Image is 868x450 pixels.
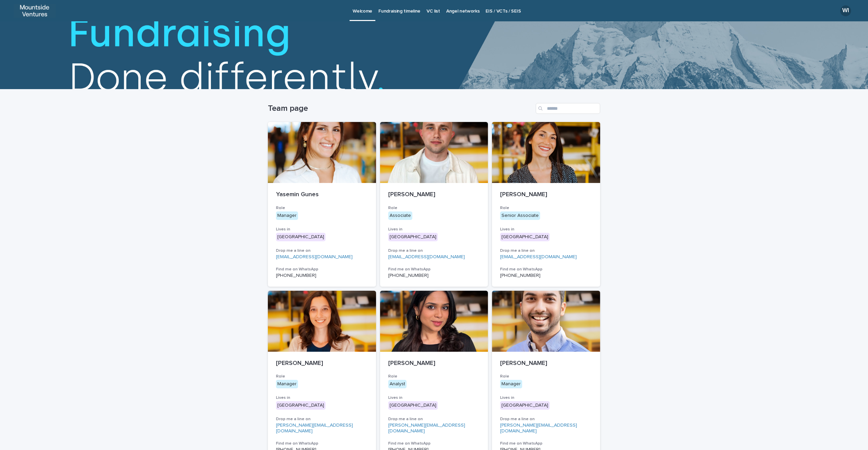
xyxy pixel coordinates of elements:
[500,267,592,272] h3: Find me on WhatsApp
[500,380,522,388] div: Manager
[388,360,480,367] p: [PERSON_NAME]
[380,122,488,287] a: [PERSON_NAME]RoleAssociateLives in[GEOGRAPHIC_DATA]Drop me a line on[EMAIL_ADDRESS][DOMAIN_NAME]F...
[500,401,550,410] div: [GEOGRAPHIC_DATA]
[388,416,480,422] h3: Drop me a line on
[500,416,592,422] h3: Drop me a line on
[388,254,465,259] a: [EMAIL_ADDRESS][DOMAIN_NAME]
[276,395,368,401] h3: Lives in
[492,122,600,287] a: [PERSON_NAME]RoleSenior AssociateLives in[GEOGRAPHIC_DATA]Drop me a line on[EMAIL_ADDRESS][DOMAIN...
[268,122,376,287] a: Yasemin GunesRoleManagerLives in[GEOGRAPHIC_DATA]Drop me a line on[EMAIL_ADDRESS][DOMAIN_NAME]Fin...
[500,233,550,241] div: [GEOGRAPHIC_DATA]
[388,191,480,199] p: [PERSON_NAME]
[276,423,353,433] a: [PERSON_NAME][EMAIL_ADDRESS][DOMAIN_NAME]
[14,4,56,18] img: XmvxUhZ8Q0ah5CHExGrz
[388,267,480,272] h3: Find me on WhatsApp
[500,374,592,379] h3: Role
[388,273,429,278] a: [PHONE_NUMBER]
[276,191,368,199] p: Yasemin Gunes
[388,395,480,401] h3: Lives in
[500,205,592,211] h3: Role
[388,423,465,433] a: [PERSON_NAME][EMAIL_ADDRESS][DOMAIN_NAME]
[276,273,316,278] a: [PHONE_NUMBER]
[500,227,592,232] h3: Lives in
[388,401,438,410] div: [GEOGRAPHIC_DATA]
[500,360,592,367] p: [PERSON_NAME]
[276,374,368,379] h3: Role
[388,233,438,241] div: [GEOGRAPHIC_DATA]
[388,374,480,379] h3: Role
[500,191,592,199] p: [PERSON_NAME]
[500,441,592,446] h3: Find me on WhatsApp
[388,211,412,220] div: Associate
[536,103,600,114] input: Search
[276,248,368,253] h3: Drop me a line on
[276,211,298,220] div: Manager
[500,273,540,278] a: [PHONE_NUMBER]
[388,248,480,253] h3: Drop me a line on
[276,360,368,367] p: [PERSON_NAME]
[500,254,577,259] a: [EMAIL_ADDRESS][DOMAIN_NAME]
[500,248,592,253] h3: Drop me a line on
[276,401,325,410] div: [GEOGRAPHIC_DATA]
[268,104,533,114] h1: Team page
[276,233,325,241] div: [GEOGRAPHIC_DATA]
[388,227,480,232] h3: Lives in
[500,395,592,401] h3: Lives in
[276,416,368,422] h3: Drop me a line on
[276,227,368,232] h3: Lives in
[388,380,407,388] div: Analyst
[500,423,577,433] a: [PERSON_NAME][EMAIL_ADDRESS][DOMAIN_NAME]
[388,205,480,211] h3: Role
[388,441,480,446] h3: Find me on WhatsApp
[276,441,368,446] h3: Find me on WhatsApp
[276,380,298,388] div: Manager
[276,254,353,259] a: [EMAIL_ADDRESS][DOMAIN_NAME]
[840,5,851,16] div: WI
[500,211,540,220] div: Senior Associate
[276,205,368,211] h3: Role
[276,267,368,272] h3: Find me on WhatsApp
